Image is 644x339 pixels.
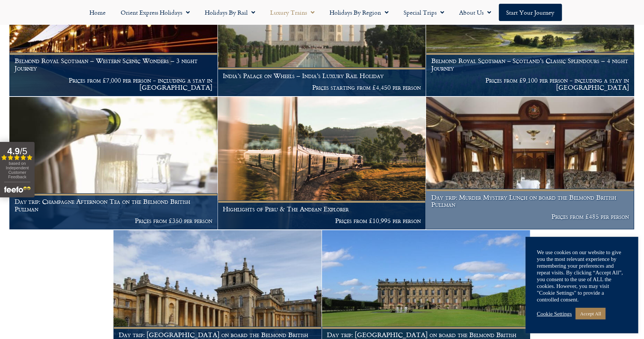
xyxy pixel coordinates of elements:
[576,308,606,319] a: Accept All
[431,213,629,220] p: Prices from £485 per person
[431,57,629,72] h1: Belmond Royal Scotsman – Scotland’s Classic Splendours – 4 night Journey
[15,198,213,212] h1: Day trip: Champagne Afternoon Tea on the Belmond British Pullman
[223,72,421,80] h1: India’s Palace on Wheels – India’s Luxury Rail Holiday
[452,4,499,21] a: About Us
[537,249,627,303] div: We use cookies on our website to give you the most relevant experience by remembering your prefer...
[431,77,629,91] p: Prices from £9,100 per person - including a stay in [GEOGRAPHIC_DATA]
[322,4,396,21] a: Holidays by Region
[15,77,213,91] p: Prices from £7,000 per person - including a stay in [GEOGRAPHIC_DATA]
[223,217,421,224] p: Prices from £10,995 per person
[9,97,218,230] a: Day trip: Champagne Afternoon Tea on the Belmond British Pullman Prices from £350 per person
[263,4,322,21] a: Luxury Trains
[15,217,213,224] p: Prices from £350 per person
[113,4,198,21] a: Orient Express Holidays
[431,194,629,208] h1: Day trip: Murder Mystery Lunch on board the Belmond British Pullman
[396,4,452,21] a: Special Trips
[82,4,113,21] a: Home
[499,4,562,21] a: Start your Journey
[4,4,640,21] nav: Menu
[426,97,635,230] a: Day trip: Murder Mystery Lunch on board the Belmond British Pullman Prices from £485 per person
[198,4,263,21] a: Holidays by Rail
[537,310,572,317] a: Cookie Settings
[15,57,213,72] h1: Belmond Royal Scotsman – Western Scenic Wonders – 3 night Journey
[223,84,421,91] p: Prices starting from £4,450 per person
[223,205,421,213] h1: Highlights of Peru & The Andean Explorer
[218,97,426,230] a: Highlights of Peru & The Andean Explorer Prices from £10,995 per person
